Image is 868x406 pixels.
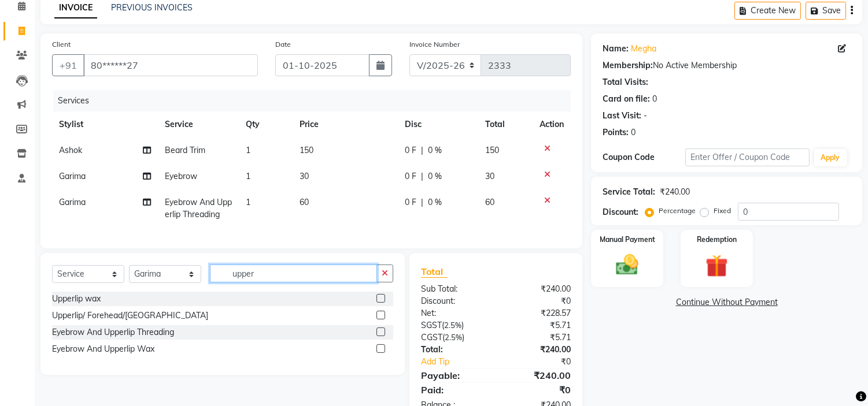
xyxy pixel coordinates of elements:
span: Eyebrow [165,171,197,181]
span: 2.5% [445,333,462,342]
button: Apply [814,149,847,166]
div: ₹240.00 [496,344,580,356]
label: Percentage [659,206,696,216]
input: Search or Scan [210,265,377,282]
div: Net: [412,307,496,319]
span: 30 [300,171,309,181]
img: _gift.svg [699,252,735,280]
div: Membership: [603,59,653,72]
input: Enter Offer / Coupon Code [685,148,809,166]
button: Create New [734,2,801,20]
div: ₹0 [510,356,580,368]
div: Total: [412,344,496,356]
span: Total [421,266,448,278]
span: 1 [246,197,250,207]
div: Name: [603,43,629,55]
label: Manual Payment [600,234,655,245]
a: Megha [631,43,656,55]
div: ₹240.00 [660,186,690,198]
div: Total Visits: [603,76,648,88]
th: Action [533,111,571,137]
div: Services [53,90,579,111]
div: Sub Total: [412,283,496,295]
th: Total [478,111,533,137]
a: Continue Without Payment [593,296,860,308]
span: 1 [246,145,250,155]
div: ₹228.57 [496,307,580,319]
div: Discount: [603,206,638,218]
button: Save [806,2,846,20]
div: ₹240.00 [496,368,580,382]
div: ( ) [412,331,496,344]
div: ₹5.71 [496,319,580,331]
div: Upperlip wax [52,293,101,305]
div: ₹0 [496,295,580,307]
div: Coupon Code [603,151,685,163]
input: Search by Name/Mobile/Email/Code [83,54,258,76]
a: PREVIOUS INVOICES [111,2,193,13]
th: Qty [239,111,293,137]
div: Eyebrow And Upperlip Wax [52,343,154,355]
span: 60 [300,197,309,207]
div: Card on file: [603,93,650,105]
label: Invoice Number [409,39,460,50]
div: Service Total: [603,186,655,198]
th: Service [158,111,239,137]
span: 0 F [405,196,416,208]
div: Payable: [412,368,496,382]
span: 0 % [428,196,442,208]
span: 0 % [428,170,442,182]
th: Disc [398,111,478,137]
div: ₹0 [496,383,580,397]
div: No Active Membership [603,59,851,72]
button: +91 [52,54,84,76]
div: Eyebrow And Upperlip Threading [52,326,174,338]
span: CGST [421,332,442,342]
span: Ashok [59,145,82,155]
div: ( ) [412,319,496,331]
span: 0 F [405,170,416,182]
span: Eyebrow And Upperlip Threading [165,197,232,219]
span: SGST [421,320,442,330]
div: Paid: [412,383,496,397]
span: 150 [300,145,313,155]
div: Last Visit: [603,110,641,122]
span: 150 [485,145,499,155]
div: ₹240.00 [496,283,580,295]
label: Fixed [714,206,731,216]
span: 1 [246,171,250,181]
span: 30 [485,171,494,181]
span: | [421,144,423,157]
div: - [644,110,647,122]
div: Upperlip/ Forehead/[GEOGRAPHIC_DATA] [52,310,208,322]
span: Garima [59,197,86,207]
span: | [421,196,423,208]
span: 0 % [428,144,442,157]
span: 60 [485,197,494,207]
span: | [421,170,423,182]
span: 2.5% [444,321,461,330]
th: Stylist [52,111,158,137]
div: 0 [631,126,636,139]
label: Date [275,39,291,50]
span: Garima [59,171,86,181]
label: Client [52,39,71,50]
img: _cash.svg [609,252,645,278]
div: Discount: [412,295,496,307]
span: 0 F [405,144,416,157]
span: Beard Trim [165,145,205,155]
div: 0 [652,93,657,105]
div: ₹5.71 [496,331,580,344]
label: Redemption [697,234,737,245]
th: Price [293,111,397,137]
a: Add Tip [412,356,510,368]
div: Points: [603,126,629,139]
